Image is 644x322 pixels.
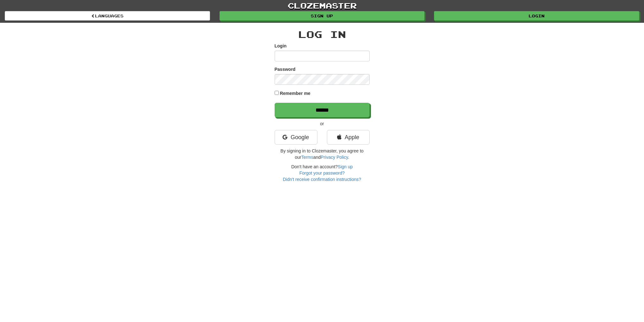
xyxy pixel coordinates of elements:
p: By signing in to Clozemaster, you agree to our and . [275,148,370,160]
a: Languages [5,11,210,21]
a: Didn't receive confirmation instructions? [283,177,361,182]
a: Sign up [338,164,353,169]
div: Don't have an account? [275,164,370,183]
a: Google [275,130,317,145]
h2: Log In [275,29,370,40]
a: Sign up [220,11,425,21]
a: Privacy Policy [321,155,348,160]
label: Password [275,66,296,72]
p: or [275,121,370,127]
a: Login [434,11,639,21]
label: Login [275,43,287,49]
a: Terms [301,155,313,160]
label: Remember me [280,90,310,96]
a: Forgot your password? [299,170,345,176]
a: Apple [327,130,370,145]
